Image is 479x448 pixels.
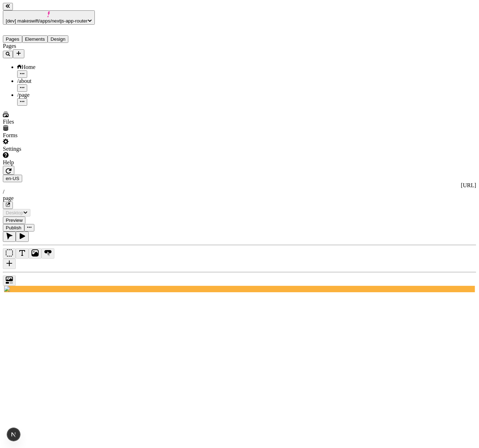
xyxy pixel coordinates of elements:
p: Cookie Test Route [3,6,104,12]
button: Publish [3,224,24,232]
div: [URL] [3,182,476,189]
button: Pages [3,35,22,43]
button: Text [16,248,29,259]
div: Pages [3,43,104,49]
button: Elements [22,35,48,43]
span: Home [21,64,35,70]
button: [dev] makeswift/apps/nextjs-app-router [3,10,95,25]
div: Files [3,119,104,125]
span: en-US [6,176,19,181]
button: Open locale picker [3,175,22,182]
div: Help [3,159,104,166]
button: Button [41,248,54,259]
span: Desktop [6,210,23,215]
button: Design [48,35,68,43]
button: Add new [13,49,24,58]
button: Preview [3,216,25,224]
button: Desktop [3,209,30,216]
span: Publish [6,225,21,230]
img: Avatar [4,286,475,292]
span: /about [17,78,31,84]
div: Settings [3,146,104,152]
button: Image [29,248,41,259]
span: /page [17,92,30,98]
span: Preview [6,218,23,223]
div: / [3,189,476,195]
span: [dev] makeswift/apps/nextjs-app-router [6,18,88,24]
div: Forms [3,132,104,139]
div: page [3,195,476,201]
button: Box [3,248,16,259]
